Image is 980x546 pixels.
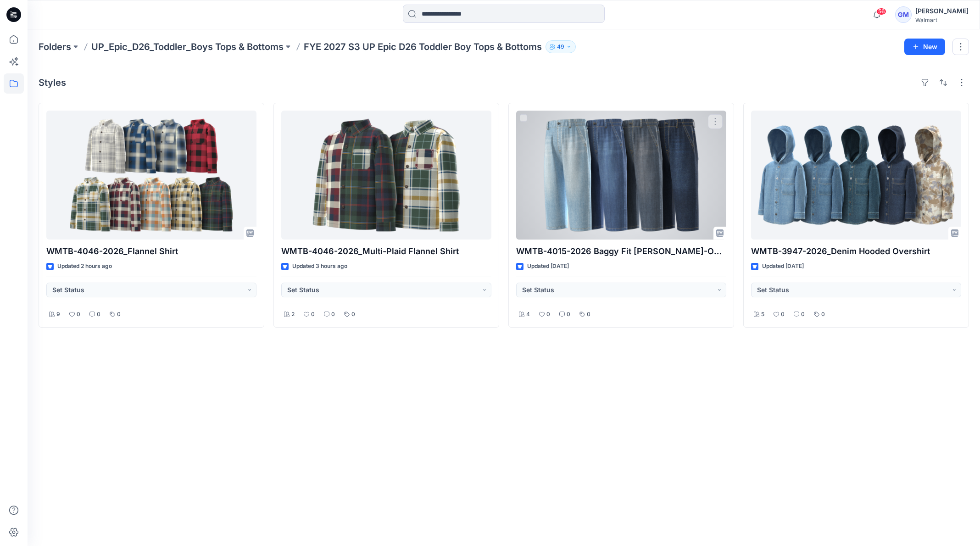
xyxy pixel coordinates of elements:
[801,310,805,319] p: 0
[77,310,80,319] p: 0
[527,262,569,271] p: Updated [DATE]
[56,310,60,319] p: 9
[915,6,969,17] div: [PERSON_NAME]
[117,310,121,319] p: 0
[281,111,491,240] a: WMTB-4046-2026_Multi-Plaid Flannel Shirt
[546,40,576,53] button: 49
[46,245,256,258] p: WMTB-4046-2026_Flannel Shirt
[915,17,969,23] div: Walmart
[516,111,726,240] a: WMTB-4015-2026 Baggy Fit Jean-Opt 1A
[39,77,66,88] h4: Styles
[587,310,590,319] p: 0
[311,310,315,319] p: 0
[91,40,284,53] a: UP_Epic_D26_Toddler_Boys Tops & Bottoms
[57,262,112,271] p: Updated 2 hours ago
[751,111,961,240] a: WMTB-3947-2026_Denim Hooded Overshirt
[281,245,491,258] p: WMTB-4046-2026_Multi-Plaid Flannel Shirt
[331,310,335,319] p: 0
[821,310,825,319] p: 0
[516,245,726,258] p: WMTB-4015-2026 Baggy Fit [PERSON_NAME]-Opt 1A
[351,310,355,319] p: 0
[39,40,71,53] a: Folders
[895,6,912,23] div: GM
[291,310,295,319] p: 2
[304,40,542,53] p: FYE 2027 S3 UP Epic D26 Toddler Boy Tops & Bottoms
[876,8,886,15] span: 56
[97,310,100,319] p: 0
[762,262,804,271] p: Updated [DATE]
[751,245,961,258] p: WMTB-3947-2026_Denim Hooded Overshirt
[904,39,945,55] button: New
[526,310,530,319] p: 4
[557,42,564,52] p: 49
[781,310,785,319] p: 0
[292,262,347,271] p: Updated 3 hours ago
[761,310,764,319] p: 5
[46,111,256,240] a: WMTB-4046-2026_Flannel Shirt
[546,310,550,319] p: 0
[567,310,570,319] p: 0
